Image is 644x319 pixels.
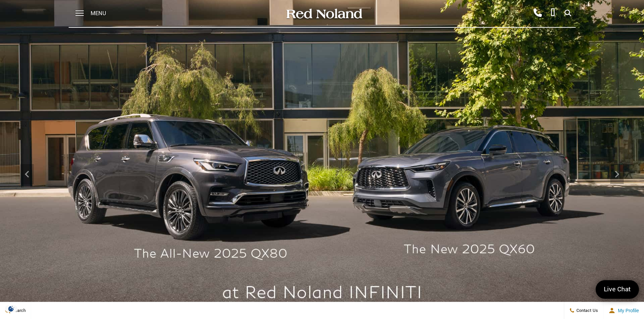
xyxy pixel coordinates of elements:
a: Live Chat [596,280,639,299]
img: Opt-Out Icon [3,305,19,312]
span: Live Chat [600,285,634,294]
span: My Profile [615,308,639,313]
div: Next [610,164,624,184]
div: Previous [20,164,34,184]
span: Contact Us [575,308,598,314]
section: Click to Open Cookie Consent Modal [3,305,19,312]
img: Red Noland Auto Group [285,8,363,20]
button: Open user profile menu [603,302,644,319]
